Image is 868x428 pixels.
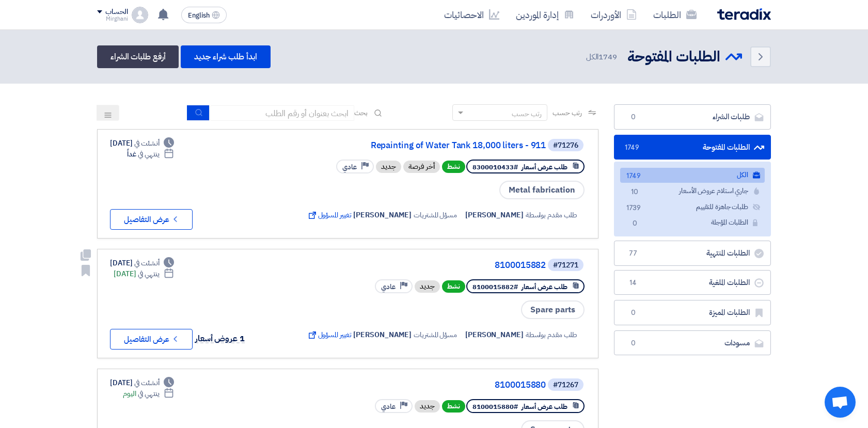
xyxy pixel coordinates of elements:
span: مسؤل المشتريات [414,329,457,340]
span: أنشئت في [134,377,159,388]
span: #8100015882 [472,282,518,292]
input: ابحث بعنوان أو رقم الطلب [210,105,354,121]
span: أنشئت في [134,258,159,268]
a: 8100015880 [339,381,546,390]
button: English [181,7,227,23]
span: نشط [442,400,465,413]
a: الطلبات المؤجلة [620,215,765,230]
a: الطلبات [645,3,705,27]
a: Open chat [825,387,856,418]
span: طلب عرض أسعار [522,282,567,292]
a: الطلبات الملغية14 [614,270,771,295]
span: نشط [442,280,465,293]
a: Repainting of Water Tank 18,000 liters - 911 [339,141,546,150]
span: 1749 [627,142,639,153]
span: عادي [381,282,396,292]
a: الكل [620,168,765,183]
div: Mirghani [97,16,128,22]
span: Metal fabrication [499,181,585,199]
span: طلب عرض أسعار [522,162,567,172]
span: 0 [627,338,639,348]
span: تغيير المسؤول [307,329,352,340]
span: English [188,12,210,19]
span: عادي [342,162,357,172]
a: أرفع طلبات الشراء [97,45,179,68]
a: الأوردرات [582,3,645,27]
h2: الطلبات المفتوحة [627,47,720,67]
a: 8100015882 [339,261,546,270]
div: غداً [127,149,174,160]
span: طلب مقدم بواسطة [526,210,578,220]
span: رتب حسب [553,107,582,118]
div: [DATE] [110,258,174,268]
a: الاحصائيات [436,3,508,27]
div: جديد [376,161,401,173]
div: جديد [415,280,440,293]
div: [DATE] [114,268,174,279]
div: [DATE] [110,377,174,388]
button: عرض التفاصيل [110,329,193,350]
span: تغيير المسؤول [307,210,352,220]
span: 77 [627,248,639,259]
span: [PERSON_NAME] [465,329,524,340]
a: الطلبات المفتوحة1749 [614,135,771,160]
span: أنشئت في [134,138,159,149]
button: عرض التفاصيل [110,209,193,230]
span: 0 [627,112,639,122]
a: جاري استلام عروض الأسعار [620,184,765,199]
span: 10 [628,187,641,198]
span: 14 [627,278,639,288]
span: ينتهي في [138,149,159,160]
span: 1749 [598,51,617,62]
div: جديد [415,400,440,413]
a: مسودات0 [614,330,771,356]
img: profile_test.png [132,7,148,23]
span: بحث [354,107,368,118]
a: ابدأ طلب شراء جديد [181,45,270,68]
div: أخر فرصة [403,161,440,173]
span: 1 عروض أسعار [195,332,245,345]
a: الطلبات المنتهية77 [614,241,771,266]
span: 1739 [628,203,641,214]
span: #8100015880 [472,402,518,411]
span: الكل [586,51,619,63]
a: إدارة الموردين [508,3,582,27]
span: [PERSON_NAME] [353,210,412,220]
span: عادي [381,402,396,411]
div: #71271 [553,262,578,269]
span: ينتهي في [138,268,159,279]
div: #71267 [553,382,578,389]
img: Teradix logo [717,8,771,20]
div: [DATE] [110,138,174,149]
span: Spare parts [521,300,585,319]
span: [PERSON_NAME] [465,210,524,220]
div: رتب حسب [512,108,542,119]
span: 0 [627,308,639,318]
a: الطلبات المميزة0 [614,300,771,325]
span: 0 [628,218,641,229]
span: طلب مقدم بواسطة [526,329,578,340]
span: نشط [442,161,465,173]
div: الحساب [105,8,128,17]
span: [PERSON_NAME] [353,329,412,340]
div: #71276 [553,142,578,149]
span: مسؤل المشتريات [414,210,457,220]
div: اليوم [123,388,174,399]
span: ينتهي في [138,388,159,399]
span: 1749 [628,171,641,182]
span: #8300010433 [472,162,518,172]
span: طلب عرض أسعار [522,402,567,411]
a: طلبات جاهزة للتقييم [620,200,765,215]
a: طلبات الشراء0 [614,104,771,130]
